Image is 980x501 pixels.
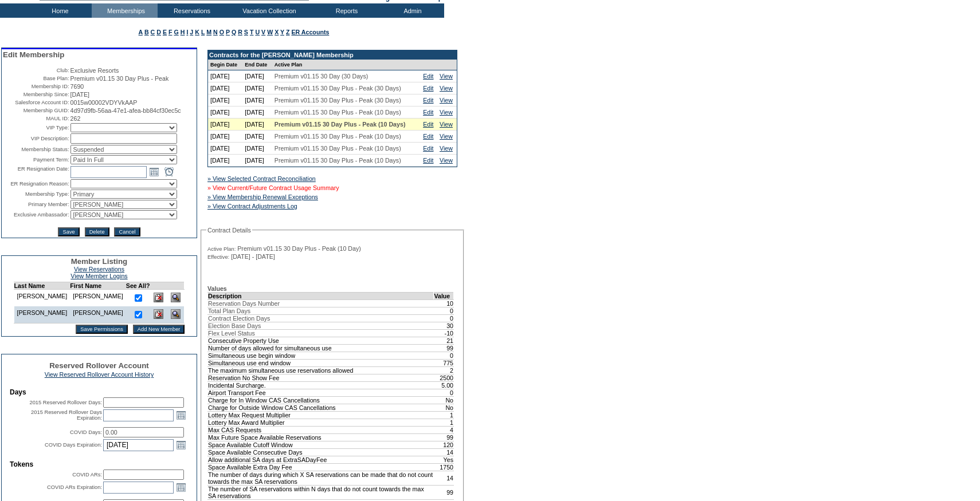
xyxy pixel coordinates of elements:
[242,155,272,167] td: [DATE]
[3,67,69,74] td: Club:
[213,29,218,35] a: N
[190,29,193,35] a: J
[175,409,187,421] a: Open the calendar popup.
[74,266,124,273] a: View Reservations
[219,29,224,35] a: O
[58,227,79,236] input: Save
[208,131,242,143] td: [DATE]
[434,359,454,366] td: 775
[207,203,297,210] a: » View Contract Adjustments Log
[3,133,69,144] td: VIP Description:
[440,73,453,80] a: View
[434,314,454,322] td: 0
[208,485,434,499] td: The number of SA reservations within N days that do not count towards the max SA reservations
[208,292,434,299] td: Description
[208,106,242,119] td: [DATE]
[70,67,119,74] span: Exclusive Resorts
[175,439,187,451] a: Open the calendar popup.
[14,290,70,307] td: [PERSON_NAME]
[10,460,189,468] td: Tokens
[280,29,284,35] a: Y
[434,419,454,426] td: 1
[158,3,224,18] td: Reservations
[232,29,236,35] a: Q
[195,29,199,35] a: K
[434,292,454,299] td: Value
[226,29,230,35] a: P
[208,352,434,359] td: Simultaneous use begin window
[242,119,272,131] td: [DATE]
[434,404,454,411] td: No
[92,3,158,18] td: Memberships
[224,3,312,18] td: Vacation Collection
[70,83,84,90] span: 7690
[242,82,272,94] td: [DATE]
[208,411,434,419] td: Lottery Max Request Multiplier
[275,145,401,152] span: Premium v01.15 30 Day Plus - Peak (10 Days)
[3,83,69,90] td: Membership ID:
[45,442,102,448] label: COVID Days Expiration:
[275,29,279,35] a: X
[267,29,273,35] a: W
[3,179,69,188] td: ER Resignation Reason:
[3,190,69,199] td: Membership Type:
[237,245,361,252] span: Premium v01.15 30 Day Plus - Peak (10 Day)
[70,282,126,290] td: First Name
[186,29,188,35] a: I
[171,293,181,302] img: View Dashboard
[154,309,163,319] img: Delete
[434,485,454,499] td: 99
[208,322,261,329] span: Election Base Days
[434,389,454,396] td: 0
[148,165,160,178] a: Open the calendar popup.
[156,29,161,35] a: D
[275,109,401,116] span: Premium v01.15 30 Day Plus - Peak (10 Days)
[440,121,453,128] a: View
[139,29,143,35] a: A
[208,471,434,485] td: The number of days during which X SA reservations can be made that do not count towards the max S...
[208,426,434,433] td: Max CAS Requests
[250,29,254,35] a: T
[208,456,434,463] td: Allow additional SA days at ExtraSADayFee
[208,119,242,131] td: [DATE]
[14,306,70,324] td: [PERSON_NAME]
[208,143,242,155] td: [DATE]
[208,344,434,352] td: Number of days allowed for simultaneous use
[45,371,154,378] a: View Reserved Rollover Account History
[3,155,69,164] td: Payment Term:
[10,388,189,396] td: Days
[242,131,272,143] td: [DATE]
[133,325,185,334] input: Add New Member
[3,145,69,154] td: Membership Status:
[208,404,434,411] td: Charge for Outside Window CAS Cancellations
[434,307,454,314] td: 0
[70,115,81,122] span: 262
[244,29,248,35] a: S
[171,309,181,319] img: View Dashboard
[275,73,368,80] span: Premium v01.15 30 Day (30 Days)
[378,3,444,18] td: Admin
[208,359,434,366] td: Simultaneous use end window
[208,381,434,389] td: Incidental Surcharge.
[70,273,127,279] a: View Member Logins
[272,60,421,70] td: Active Plan
[255,29,260,35] a: U
[208,441,434,448] td: Space Available Cutoff Window
[242,106,272,119] td: [DATE]
[207,194,318,200] a: » View Membership Renewal Exceptions
[286,29,290,35] a: Z
[440,109,453,116] a: View
[434,337,454,344] td: 21
[70,429,102,435] label: COVID Days:
[434,299,454,307] td: 10
[434,352,454,359] td: 0
[434,396,454,404] td: No
[206,29,211,35] a: M
[275,121,406,128] span: Premium v01.15 30 Day Plus - Peak (10 Days)
[26,3,92,18] td: Home
[440,145,453,152] a: View
[3,165,69,178] td: ER Resignation Date:
[434,448,454,456] td: 14
[434,471,454,485] td: 14
[275,97,401,104] span: Premium v01.15 30 Day Plus - Peak (30 Days)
